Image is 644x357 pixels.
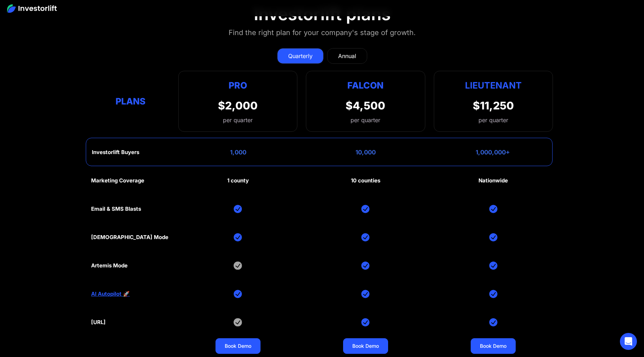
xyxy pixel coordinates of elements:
[346,99,385,112] div: $4,500
[351,116,380,124] div: per quarter
[229,27,416,38] div: Find the right plan for your company's stage of growth.
[473,99,514,112] div: $11,250
[288,52,313,60] div: Quarterly
[476,149,510,156] div: 1,000,000+
[91,262,128,269] div: Artemis Mode
[355,149,376,156] div: 10,000
[91,95,170,108] div: Plans
[347,78,383,92] div: Falcon
[92,149,139,155] div: Investorlift Buyers
[230,149,246,156] div: 1,000
[91,319,106,325] div: [URL]
[218,78,258,92] div: Pro
[91,177,144,184] div: Marketing Coverage
[218,116,258,124] div: per quarter
[465,80,522,91] strong: Lieutenant
[351,177,380,184] div: 10 counties
[478,177,508,184] div: Nationwide
[215,338,261,354] a: Book Demo
[227,177,249,184] div: 1 county
[91,234,168,240] div: [DEMOGRAPHIC_DATA] Mode
[338,52,356,60] div: Annual
[254,4,391,24] div: Investorlift plans
[471,338,516,354] a: Book Demo
[478,116,508,124] div: per quarter
[620,333,637,350] div: Open Intercom Messenger
[91,291,130,297] a: AI Autopilot 🚀
[343,338,388,354] a: Book Demo
[91,206,141,212] div: Email & SMS Blasts
[218,99,258,112] div: $2,000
